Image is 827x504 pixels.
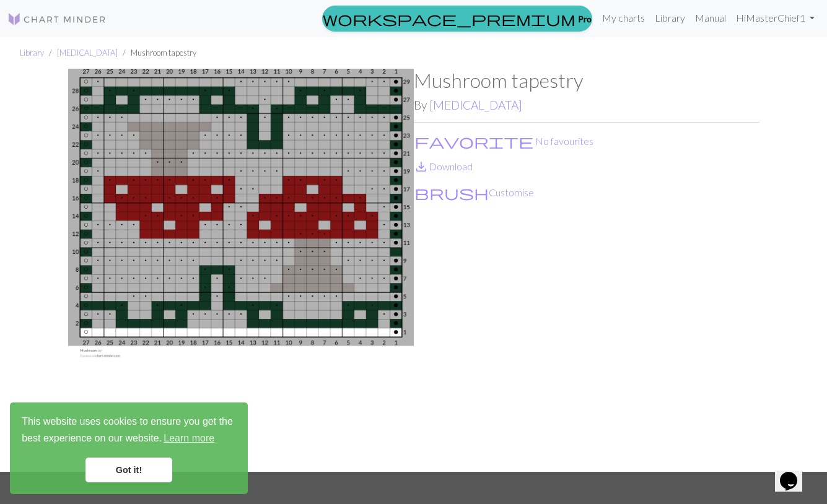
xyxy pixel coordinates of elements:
[7,12,107,27] img: Logo
[414,158,429,175] span: save_alt
[414,98,759,112] h2: By
[414,159,429,174] i: Download
[10,402,248,494] div: cookieconsent
[731,6,820,30] a: HiMasterChief1
[85,458,172,482] a: dismiss cookie message
[650,6,690,30] a: Library
[414,185,535,201] button: CustomiseCustomise
[429,98,522,112] a: [MEDICAL_DATA]
[57,48,118,58] a: [MEDICAL_DATA]
[414,160,473,172] a: DownloadDownload
[414,134,533,149] i: Favourite
[597,6,650,30] a: My charts
[322,6,592,32] a: Pro
[414,184,489,201] span: brush
[162,429,216,448] a: learn more about cookies
[775,454,815,492] iframe: chat widget
[414,185,489,200] i: Customise
[414,69,759,92] h1: Mushroom tapestry
[414,133,594,149] button: Favourite No favourites
[690,6,731,30] a: Manual
[68,69,414,472] img: Mushroom
[22,414,236,448] span: This website uses cookies to ensure you get the best experience on our website.
[414,133,533,150] span: favorite
[20,48,44,58] a: Library
[118,47,196,59] li: Mushroom tapestry
[323,10,575,27] span: workspace_premium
